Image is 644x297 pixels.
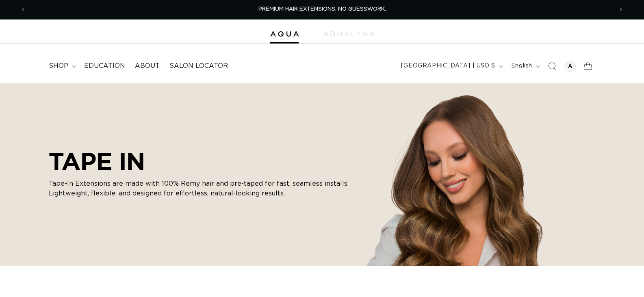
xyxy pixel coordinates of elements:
p: Tape-In Extensions are made with 100% Remy hair and pre-taped for fast, seamless installs. Lightw... [49,179,358,198]
span: Salon Locator [169,62,228,70]
summary: shop [44,57,79,75]
img: aqualyna.com [323,31,374,36]
a: Education [79,57,130,75]
button: Previous announcement [14,2,32,17]
img: Aqua Hair Extensions [270,31,299,37]
a: Salon Locator [165,57,233,75]
button: English [506,59,543,74]
h2: TAPE IN [49,147,358,176]
span: English [511,62,532,70]
a: About [130,57,165,75]
span: [GEOGRAPHIC_DATA] | USD $ [401,62,495,70]
button: Next announcement [612,2,630,17]
button: [GEOGRAPHIC_DATA] | USD $ [396,59,506,74]
span: Education [84,62,125,70]
summary: Search [543,57,561,75]
span: shop [49,62,68,70]
span: PREMIUM HAIR EXTENSIONS. NO GUESSWORK. [258,7,386,12]
span: About [135,62,160,70]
